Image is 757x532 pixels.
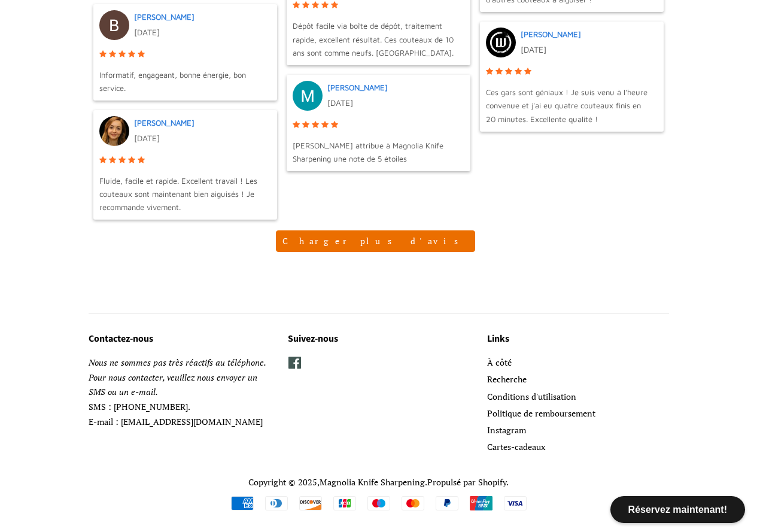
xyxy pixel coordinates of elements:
a: Cartes-cadeaux [487,441,546,452]
a: Propulsé par Shopify. [427,476,509,488]
font: Fluide, facile et rapide. Excellent travail ! Les couteaux sont maintenant bien aiguisés ! Je rec... [99,176,257,212]
font: [DATE] [521,44,546,54]
font:  [138,156,145,164]
font: Links [487,332,509,345]
a: [PERSON_NAME] [327,83,388,92]
font:  [505,68,512,75]
font:  [128,156,135,164]
font:  [495,68,503,75]
font: . [425,476,427,488]
font:  [302,1,309,9]
font:  [128,50,135,58]
font:  [312,1,319,9]
font:  [99,156,107,164]
font:  [524,68,531,75]
font: [DATE] [134,133,160,143]
a: Politique de remboursement [487,408,595,419]
img: Image de publication [486,28,516,57]
font:  [486,68,493,75]
font:  [99,50,107,58]
font:  [293,1,300,9]
font: Suivez-nous [288,332,338,345]
button: Charger plus d'avis [276,230,475,252]
font: Ces gars sont géniaux ! Je suis venu à l'heure convenue et j'ai eu quatre couteaux finis en 20 mi... [486,87,647,123]
font:  [331,1,338,9]
img: Image de publication [293,81,323,111]
font:  [321,1,329,9]
font:  [109,50,116,58]
font:  [321,121,329,129]
font:  [118,50,126,58]
font: E-mail : [EMAIL_ADDRESS][DOMAIN_NAME] [89,416,263,427]
img: Image de publication [99,10,129,40]
font: Charger plus d'avis [282,235,469,247]
font: Nous ne sommes pas très réactifs au téléphone. Pour nous contacter, veuillez nous envoyer un SMS ... [89,357,266,397]
a: [PERSON_NAME] [134,118,194,127]
a: [PERSON_NAME] [134,12,194,22]
font:  [109,156,116,164]
font:  [515,68,522,75]
font:  [118,156,126,164]
a: Conditions d'utilisation [487,391,576,402]
a: [PERSON_NAME] [521,29,581,39]
font: Dépôt facile via boîte de dépôt, traitement rapide, excellent résultat. Ces couteaux de 10 ans so... [293,21,454,57]
a: À côté [487,357,512,368]
font:  [293,121,300,129]
a: Instagram [487,424,526,436]
font: SMS : [PHONE_NUMBER]. [89,401,190,412]
img: Image de publication [99,116,129,146]
a: Magnolia Knife Sharpening [320,476,425,488]
font: [DATE] [134,27,160,37]
font: Copyright © 2025, [248,476,320,488]
font: Informatif, engageant, bonne énergie, bon service. [99,70,246,93]
a: Recherche [487,373,527,385]
font: Contactez-nous [89,332,153,345]
font: [DATE] [327,98,353,108]
font: Réservez maintenant! [628,504,727,515]
font:  [138,50,145,58]
font:  [302,121,309,129]
font:  [331,121,338,129]
font:  [312,121,319,129]
font: [PERSON_NAME] attribue à Magnolia Knife Sharpening une note de 5 étoiles [293,141,443,163]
